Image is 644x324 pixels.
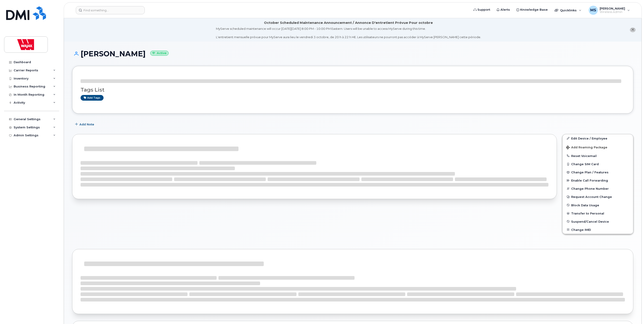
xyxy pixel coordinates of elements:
[630,27,636,32] button: close notification
[563,168,633,176] button: Change Plan / Features
[563,217,633,226] button: Suspend/Cancel Device
[563,142,633,152] button: Add Roaming Package
[81,95,104,101] a: Add tags
[571,179,608,182] span: Enable Call Forwarding
[563,134,633,142] a: Edit Device / Employee
[81,87,625,93] h3: Tags List
[566,146,607,150] span: Add Roaming Package
[216,27,481,39] div: MyServe scheduled maintenance will occur [DATE][DATE] 8:00 PM - 10:00 PM Eastern. Users will be u...
[72,50,633,58] h1: [PERSON_NAME]
[571,171,609,174] span: Change Plan / Features
[571,220,609,223] span: Suspend/Cancel Device
[72,120,98,129] button: Add Note
[563,201,633,209] button: Block Data Usage
[563,226,633,234] button: Change IMEI
[150,51,169,56] small: Active
[264,20,433,25] div: October Scheduled Maintenance Announcement / Annonce D'entretient Prévue Pour octobre
[563,176,633,184] button: Enable Call Forwarding
[79,122,94,127] span: Add Note
[563,184,633,193] button: Change Phone Number
[563,160,633,168] button: Change SIM Card
[563,193,633,201] button: Request Account Change
[563,152,633,160] button: Reset Voicemail
[563,209,633,217] button: Transfer to Personal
